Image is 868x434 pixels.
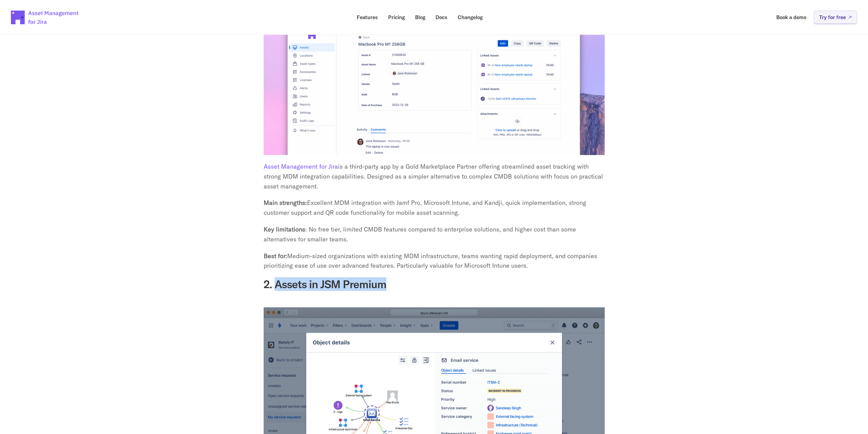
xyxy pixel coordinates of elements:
p: Book a demo [776,15,806,20]
a: Features [352,11,383,24]
a: Changelog [453,11,487,24]
a: Try for free [814,11,857,24]
p: : No free tier, limited CMDB features compared to enterprise solutions, and higher cost than some... [264,225,605,244]
a: Asset Management for Jira [264,163,338,170]
strong: Main strengths: [264,199,307,207]
p: Blog [415,15,425,20]
p: Features [357,15,378,20]
a: Pricing [383,11,410,24]
a: Blog [410,11,430,24]
p: is a third-party app by a Gold Marketplace Partner offering streamlined asset tracking with stron... [264,162,605,191]
p: Try for free [819,15,846,20]
strong: Key limitations [264,225,305,233]
p: Excellent MDM integration with Jamf Pro, Microsoft Intune, and Kandji, quick implementation, stro... [264,198,605,218]
p: Pricing [388,15,405,20]
p: Changelog [458,15,483,20]
strong: Best for: [264,252,287,260]
a: Book a demo [771,11,811,24]
p: Medium-sized organizations with existing MDM infrastructure, teams wanting rapid deployment, and ... [264,251,605,271]
a: Docs [431,11,452,24]
p: Docs [436,15,447,20]
h3: 2. Assets in JSM Premium [264,278,605,291]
